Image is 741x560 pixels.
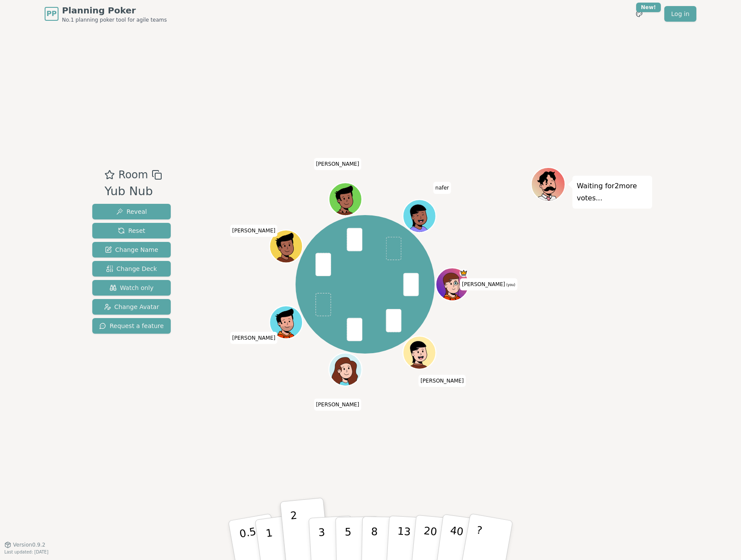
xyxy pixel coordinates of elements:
[4,550,49,554] span: Last updated: [DATE]
[99,322,164,330] span: Request a feature
[92,242,171,257] button: Change Name
[290,509,301,557] p: 2
[437,269,468,299] button: Click to change your avatar
[110,283,154,292] span: Watch only
[104,183,162,200] div: Yub Nub
[314,399,361,411] span: Click to change your name
[314,158,361,170] span: Click to change your name
[118,226,145,235] span: Reset
[418,375,466,387] span: Click to change your name
[460,278,517,290] span: Click to change your name
[92,318,171,334] button: Request a feature
[46,9,56,19] span: PP
[13,541,45,548] span: Version 0.9.2
[118,167,148,183] span: Room
[62,16,167,23] span: No.1 planning poker tool for agile teams
[45,4,167,23] a: PPPlanning PokerNo.1 planning poker tool for agile teams
[433,182,452,194] span: Click to change your name
[230,225,278,237] span: Click to change your name
[92,299,171,315] button: Change Avatar
[106,264,157,273] span: Change Deck
[62,4,167,16] span: Planning Poker
[116,207,147,216] span: Reveal
[460,269,468,277] span: paul is the host
[4,541,45,548] button: Version0.9.2
[92,280,171,296] button: Watch only
[230,332,278,344] span: Click to change your name
[92,204,171,219] button: Reveal
[104,303,159,311] span: Change Avatar
[664,6,696,22] a: Log in
[105,245,158,254] span: Change Name
[636,3,661,12] div: New!
[505,283,516,287] span: (you)
[577,180,648,204] p: Waiting for 2 more votes...
[92,223,171,238] button: Reset
[104,167,115,183] button: Add as favourite
[631,6,647,22] button: New!
[92,261,171,277] button: Change Deck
